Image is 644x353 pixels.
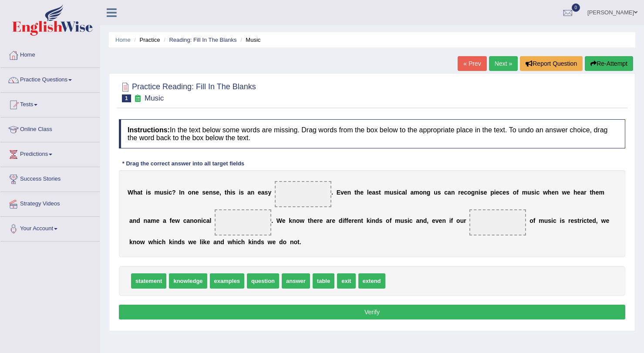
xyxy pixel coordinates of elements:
[279,239,283,245] b: d
[209,189,213,196] b: n
[319,217,323,224] b: e
[188,189,192,196] b: o
[133,94,142,103] small: Exam occurring question
[169,37,236,43] a: Reading: Fill In The Blanks
[386,217,390,224] b: o
[397,189,398,196] b: i
[292,217,296,224] b: n
[423,189,427,196] b: n
[331,189,333,196] b: .
[183,217,187,224] b: c
[216,189,219,196] b: e
[0,167,100,189] a: Success Stories
[182,239,185,245] b: s
[297,239,300,245] b: t
[148,239,153,245] b: w
[490,189,494,196] b: p
[232,189,236,196] b: s
[513,189,517,196] b: o
[310,217,314,224] b: h
[196,189,199,196] b: e
[247,273,279,289] span: question
[464,217,466,224] b: r
[416,217,419,224] b: a
[217,239,221,245] b: n
[347,189,351,196] b: n
[160,189,164,196] b: u
[225,189,227,196] b: t
[469,209,526,235] span: Drop target
[210,273,244,289] span: examples
[341,189,344,196] b: v
[317,217,319,224] b: r
[402,189,405,196] b: a
[238,239,241,245] b: c
[178,239,182,245] b: d
[294,239,298,245] b: o
[202,239,203,245] b: i
[580,189,584,196] b: a
[141,189,143,196] b: t
[0,217,100,239] a: Your Account
[423,217,427,224] b: d
[404,217,408,224] b: s
[599,189,604,196] b: m
[261,239,264,245] b: s
[489,56,518,71] a: Next »
[258,189,261,196] b: e
[448,189,451,196] b: a
[405,189,407,196] b: l
[271,217,273,224] b: .
[520,56,583,71] button: Report Question
[456,217,460,224] b: o
[253,239,257,245] b: n
[206,217,210,224] b: a
[129,239,133,245] b: k
[442,217,446,224] b: n
[419,217,423,224] b: n
[283,239,287,245] b: o
[475,189,479,196] b: n
[574,217,577,224] b: s
[169,239,172,245] b: k
[209,217,211,224] b: l
[275,181,331,207] span: Drop target
[133,189,137,196] b: h
[172,189,176,196] b: ?
[467,189,471,196] b: o
[494,189,496,196] b: i
[300,239,301,245] b: .
[573,189,577,196] b: h
[589,217,593,224] b: e
[337,189,341,196] b: E
[471,189,475,196] b: g
[548,189,552,196] b: h
[192,189,196,196] b: n
[527,189,531,196] b: u
[360,189,364,196] b: e
[369,189,372,196] b: e
[129,217,133,224] b: a
[197,217,201,224] b: n
[188,239,193,245] b: w
[146,189,148,196] b: i
[119,159,248,168] div: * Drag the correct answer into all target fields
[435,217,439,224] b: v
[155,189,160,196] b: m
[580,217,582,224] b: r
[596,217,598,224] b: ,
[506,189,509,196] b: s
[133,217,137,224] b: n
[451,189,455,196] b: n
[128,189,133,196] b: W
[272,239,276,245] b: e
[372,189,375,196] b: a
[172,217,175,224] b: e
[555,189,559,196] b: n
[601,217,606,224] b: w
[502,189,506,196] b: e
[169,189,172,196] b: c
[169,273,207,289] span: knowledge
[203,239,207,245] b: k
[367,217,370,224] b: k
